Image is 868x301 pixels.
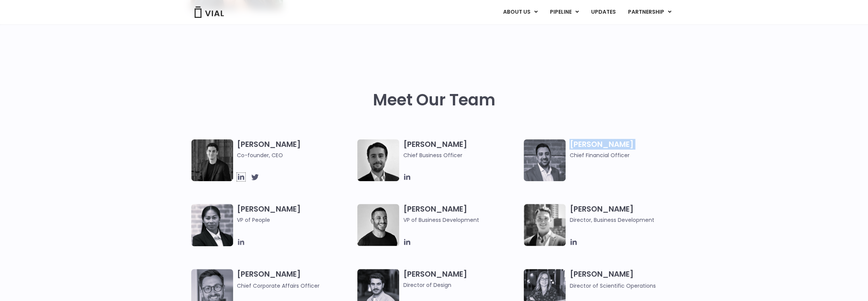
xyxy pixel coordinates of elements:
span: VP of Business Development [403,216,520,224]
span: Chief Financial Officer [569,151,686,159]
h3: [PERSON_NAME] [569,204,686,224]
h3: [PERSON_NAME] [237,139,354,159]
span: Director, Business Development [569,216,686,224]
span: Chief Business Officer [403,151,520,159]
img: A black and white photo of a smiling man in a suit at ARVO 2023. [524,204,566,246]
h3: [PERSON_NAME] [237,204,354,235]
a: UPDATES [585,6,621,19]
img: Vial Logo [194,6,224,18]
span: Director of Design [403,281,520,289]
h3: [PERSON_NAME] [403,269,520,289]
h3: [PERSON_NAME] [569,269,686,290]
span: VP of People [237,216,354,224]
h3: [PERSON_NAME] [569,139,686,159]
a: PARTNERSHIPMenu Toggle [622,6,677,19]
img: A black and white photo of a man in a suit attending a Summit. [191,139,233,181]
span: Co-founder, CEO [237,151,354,159]
img: Headshot of smiling man named Samir [524,139,566,181]
a: ABOUT USMenu Toggle [497,6,543,19]
span: Director of Scientific Operations [569,282,655,290]
img: Catie [191,204,233,246]
h3: [PERSON_NAME] [403,139,520,159]
img: A black and white photo of a man smiling. [357,204,399,246]
img: A black and white photo of a man in a suit holding a vial. [357,139,399,181]
h2: Meet Our Team [373,91,496,109]
h3: [PERSON_NAME] [403,204,520,224]
span: Chief Corporate Affairs Officer [237,282,320,290]
a: PIPELINEMenu Toggle [543,6,584,19]
h3: [PERSON_NAME] [237,269,354,290]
